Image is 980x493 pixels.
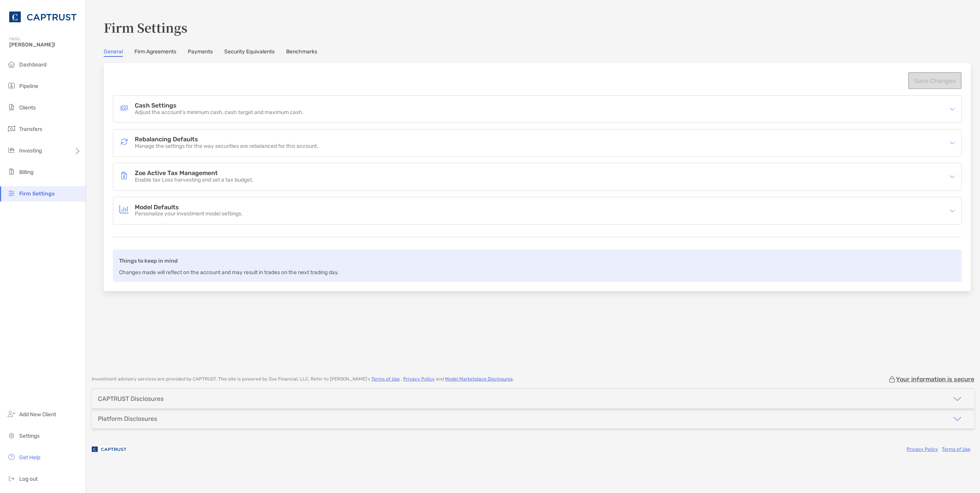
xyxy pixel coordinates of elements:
[113,129,961,156] div: icon arrowRebalancing DefaultsRebalancing DefaultsManage the settings for the way securities are ...
[7,124,16,133] img: transfers icon
[119,258,178,264] b: Things to keep in mind
[104,48,123,57] a: General
[19,411,56,418] span: Add New Client
[135,177,253,184] p: Enable tax Loss harvesting and set a tax budget.
[371,376,400,382] a: Terms of Use
[98,415,157,422] div: Platform Disclosures
[942,447,970,452] a: Terms of Use
[19,61,46,68] span: Dashboard
[92,376,514,382] p: Investment advisory services are provided by CAPTRUST . This site is powered by Zoe Financial, LL...
[7,103,16,112] img: clients icon
[19,147,42,154] span: Investing
[907,447,938,452] a: Privacy Policy
[9,3,76,31] img: CAPTRUST Logo
[98,395,164,402] div: CAPTRUST Disclosures
[7,81,16,90] img: pipeline icon
[950,106,955,112] img: icon arrow
[953,414,962,424] img: icon arrow
[7,60,16,69] img: dashboard icon
[19,126,42,132] span: Transfers
[104,18,971,36] h3: Firm Settings
[7,409,16,419] img: add_new_client icon
[135,136,318,143] h4: Rebalancing Defaults
[7,146,16,155] img: investing icon
[7,452,16,462] img: get-help icon
[224,48,275,57] a: Security Equivalents
[19,104,36,111] span: Clients
[119,137,129,146] img: Rebalancing Defaults
[286,48,317,57] a: Benchmarks
[135,109,304,116] p: Adjust the account’s minimum cash, cash target and maximum cash.
[119,103,129,112] img: Cash Settings
[113,197,961,224] div: icon arrowModel DefaultsModel DefaultsPersonalize your investment model settings.
[19,190,55,197] span: Firm Settings
[950,140,955,146] img: icon arrow
[19,476,38,482] span: Log out
[19,454,40,461] span: Get Help
[113,96,961,122] div: icon arrowCash SettingsCash SettingsAdjust the account’s minimum cash, cash target and maximum cash.
[135,103,304,109] h4: Cash Settings
[135,170,253,177] h4: Zoe Active Tax Management
[950,208,955,213] img: icon arrow
[119,205,129,214] img: Model Defaults
[896,376,974,383] p: Your information is secure
[7,474,16,483] img: logout icon
[19,169,33,175] span: Billing
[7,167,16,176] img: billing icon
[953,394,962,404] img: icon arrow
[9,41,81,48] span: [PERSON_NAME]!
[7,431,16,440] img: settings icon
[92,440,126,458] img: company logo
[135,211,243,217] p: Personalize your investment model settings.
[135,204,243,211] h4: Model Defaults
[119,171,129,180] img: Zoe Active Tax Management
[403,376,435,382] a: Privacy Policy
[7,189,16,198] img: firm-settings icon
[119,268,339,277] p: Changes made will reflect on the account and may result in trades on the next trading day.
[113,163,961,190] div: icon arrowZoe Active Tax ManagementZoe Active Tax ManagementEnable tax Loss harvesting and set a ...
[19,433,40,439] span: Settings
[950,174,955,179] img: icon arrow
[19,83,38,89] span: Pipeline
[188,48,213,57] a: Payments
[445,376,513,382] a: Model Marketplace Disclosures
[135,143,318,150] p: Manage the settings for the way securities are rebalanced for this account.
[134,48,176,57] a: Firm Agreements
